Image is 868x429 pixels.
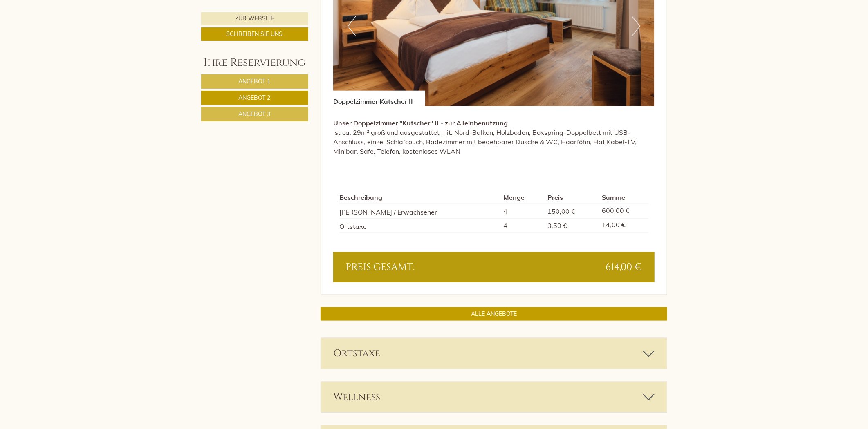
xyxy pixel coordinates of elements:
[339,204,500,219] td: [PERSON_NAME] / Erwachsener
[201,55,308,70] div: Ihre Reservierung
[333,91,425,106] div: Doppelzimmer Kutscher II
[544,191,599,204] th: Preis
[333,118,655,156] p: ist ca. 29m² groß und ausgestattet mit: Nord-Balkon, Holzboden, Boxspring-Doppelbett mit USB-Ansc...
[201,12,308,25] a: Zur Website
[547,221,567,230] span: 3,50 €
[333,119,508,127] strong: Unser Doppelzimmer "Kutscher" II - zur Alleinbenutzung
[239,78,271,85] span: Angebot 1
[239,94,271,101] span: Angebot 2
[500,219,544,233] td: 4
[599,204,648,219] td: 600,00 €
[339,191,500,204] th: Beschreibung
[339,260,494,274] div: Preis gesamt:
[348,16,356,36] button: Previous
[599,191,648,204] th: Summe
[547,207,575,215] span: 150,00 €
[632,16,640,36] button: Next
[321,382,667,412] div: Wellness
[339,219,500,233] td: Ortstaxe
[321,338,667,369] div: Ortstaxe
[201,27,308,41] a: Schreiben Sie uns
[599,219,648,233] td: 14,00 €
[321,307,667,321] a: ALLE ANGEBOTE
[606,260,642,274] span: 614,00 €
[239,110,271,118] span: Angebot 3
[500,191,544,204] th: Menge
[500,204,544,219] td: 4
